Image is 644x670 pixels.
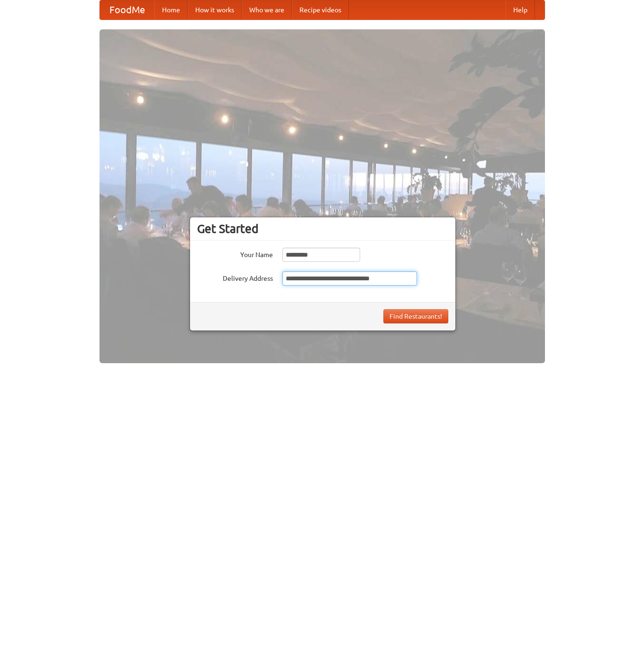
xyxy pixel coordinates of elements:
h3: Get Started [197,222,448,236]
label: Delivery Address [197,271,273,283]
button: Find Restaurants! [383,309,448,323]
label: Your Name [197,248,273,259]
a: Who we are [242,0,292,19]
a: Help [506,0,535,19]
a: Home [154,0,188,19]
a: FoodMe [100,0,154,19]
a: How it works [188,0,242,19]
a: Recipe videos [292,0,349,19]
